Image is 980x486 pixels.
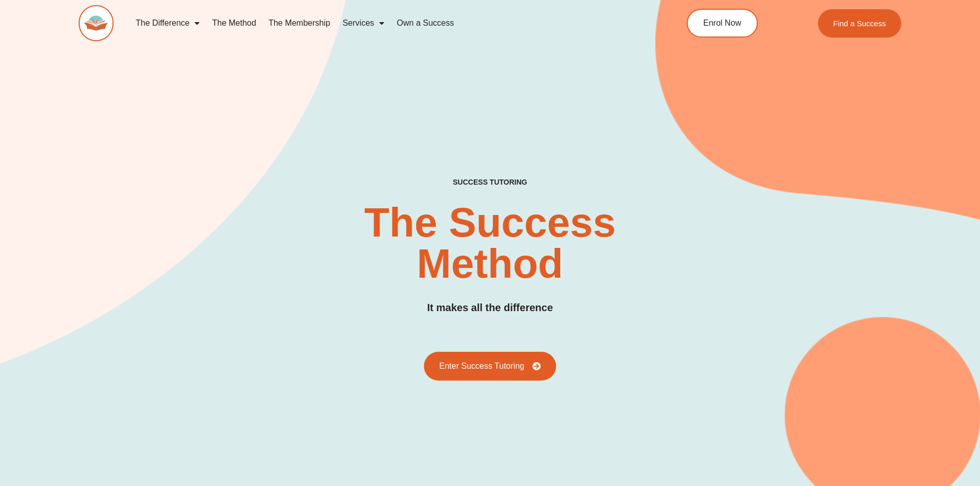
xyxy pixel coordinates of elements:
a: The Method [206,11,262,35]
h2: The Success Method [304,202,676,284]
a: Services [336,11,390,35]
a: The Difference [130,11,206,35]
a: Own a Success [390,11,460,35]
span: Enrol Now [703,19,741,27]
span: Find a Success [833,20,886,27]
a: Find a Success [818,9,902,38]
a: Enrol Now [687,9,758,38]
h3: It makes all the difference [427,300,553,316]
nav: Menu [130,11,640,35]
span: Enter Success Tutoring [439,362,524,370]
a: The Membership [262,11,336,35]
a: Enter Success Tutoring [424,352,556,381]
h4: SUCCESS TUTORING​ [368,178,612,187]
